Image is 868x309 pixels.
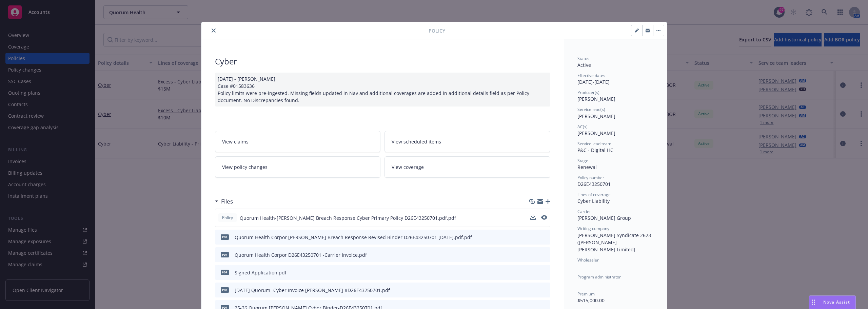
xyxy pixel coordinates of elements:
span: pdf [221,252,229,257]
span: Nova Assist [823,299,850,305]
button: download file [530,214,536,220]
button: download file [531,251,536,258]
button: close [210,26,218,35]
span: [PERSON_NAME] [577,96,615,102]
span: View coverage [392,163,424,171]
span: [PERSON_NAME] [577,113,615,119]
span: pdf [221,270,229,275]
span: Program administrator [577,274,621,280]
span: Active [577,62,591,68]
button: preview file [541,269,548,276]
button: download file [531,234,536,241]
a: View policy changes [215,156,381,178]
span: AC(s) [577,124,588,130]
div: Signed Application.pdf [235,269,287,276]
div: Quorum Health Corpor [PERSON_NAME] Breach Response Revised Binder D26E43250701 [DATE].pdf.pdf [235,234,472,241]
span: Premium [577,291,595,297]
span: pdf [221,287,229,292]
span: $515,000.00 [577,297,605,304]
button: preview file [541,214,547,221]
button: preview file [541,287,548,294]
div: Files [215,197,233,206]
button: download file [530,214,536,221]
span: Wholesaler [577,257,599,263]
span: Carrier [577,209,591,214]
span: View scheduled items [392,138,441,145]
span: pdf [221,234,229,239]
a: View claims [215,131,381,152]
span: Policy [221,215,234,221]
span: [PERSON_NAME] Syndicate 2623 ([PERSON_NAME] [PERSON_NAME] Limited) [577,232,652,253]
button: preview file [541,215,547,220]
div: [DATE] - [DATE] [577,73,653,85]
button: preview file [541,234,548,241]
span: Stage [577,158,588,163]
span: [PERSON_NAME] Group [577,215,631,221]
button: download file [531,287,536,294]
span: P&C - Digital HC [577,147,613,153]
h3: Files [221,197,233,206]
div: Quorum Health Corpor D26E43250701 -Carrier Invoice.pdf [235,251,367,258]
span: View policy changes [222,163,268,171]
div: Drag to move [809,296,818,309]
a: View scheduled items [384,131,550,152]
span: Policy number [577,175,604,180]
div: [DATE] Quorum- Cyber Invoice [PERSON_NAME] #D26E43250701.pdf [235,287,390,294]
span: Renewal [577,164,597,170]
button: Nova Assist [809,295,856,309]
span: Status [577,56,589,61]
button: download file [531,269,536,276]
span: Lines of coverage [577,192,611,197]
span: Cyber Liability [577,198,610,204]
span: Producer(s) [577,90,599,95]
span: View claims [222,138,249,145]
span: [PERSON_NAME] [577,130,615,136]
span: Service lead(s) [577,107,605,112]
button: preview file [541,251,548,258]
span: Quorum Health-[PERSON_NAME] Breach Response Cyber Primary Policy D26E43250701.pdf.pdf [240,214,456,221]
a: View coverage [384,156,550,178]
span: Policy [429,27,445,34]
span: - [577,263,579,270]
div: Cyber [215,56,550,67]
div: [DATE] - [PERSON_NAME] Case #01583636 Policy limits were pre-ingested. Missing fields updated in ... [215,73,550,107]
span: - [577,280,579,287]
span: D26E43250701 [577,181,611,187]
span: Effective dates [577,73,605,78]
span: Service lead team [577,141,611,147]
span: Writing company [577,226,609,231]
